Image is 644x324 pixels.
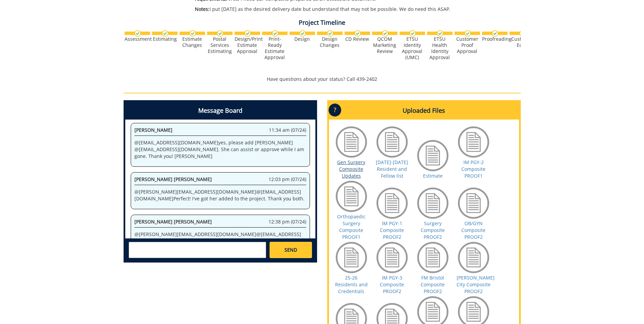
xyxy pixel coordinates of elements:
[129,242,266,258] textarea: messageToSend
[272,30,278,37] img: checkmark
[317,36,343,48] div: Design Changes
[217,30,223,37] img: checkmark
[345,36,370,42] div: CD Review
[510,36,535,48] div: Customer Edits
[124,76,521,83] p: Have questions about your status? Call 439-2402
[464,30,471,37] img: checkmark
[262,36,288,60] div: Print-Ready Estimate Approval
[299,30,306,37] img: checkmark
[134,127,172,133] span: [PERSON_NAME]
[134,188,306,202] p: @ [PERSON_NAME][EMAIL_ADDRESS][DOMAIN_NAME] @ [EMAIL_ADDRESS][DOMAIN_NAME] Perfect! I've got her ...
[423,173,443,179] a: Estimate
[354,30,361,37] img: checkmark
[372,36,398,54] div: QCOM Marketing Review
[124,19,521,26] h4: Project Timeline
[189,30,196,37] img: checkmark
[125,36,150,42] div: Assessment
[380,274,404,294] a: IM PGY-3 Composite PROOF2
[337,159,365,179] a: Gen Surgery Composite Updates
[492,30,498,37] img: checkmark
[284,247,297,253] span: SEND
[195,6,209,12] span: Notes:
[455,36,480,54] div: Customer Proof Approval
[162,30,168,37] img: checkmark
[270,242,312,258] a: SEND
[519,30,526,37] img: checkmark
[152,36,178,42] div: Estimating
[134,218,212,225] span: [PERSON_NAME] [PERSON_NAME]
[382,30,388,37] img: checkmark
[437,30,443,37] img: checkmark
[290,36,315,42] div: Design
[461,220,485,240] a: OB/GYN Composite PROOF2
[134,231,306,251] p: @ [PERSON_NAME][EMAIL_ADDRESS][DOMAIN_NAME] @ [EMAIL_ADDRESS][DOMAIN_NAME] I've got those fellows...
[134,176,212,182] span: [PERSON_NAME] [PERSON_NAME]
[380,220,404,240] a: IM PGY-1 Composite PROOF2
[269,176,306,183] span: 12:03 pm (07/24)
[337,213,366,240] a: Orthopaedic Surgery Composite PROOF1
[134,139,306,160] p: @ [EMAIL_ADDRESS][DOMAIN_NAME] yes, please add [PERSON_NAME] @ [EMAIL_ADDRESS][DOMAIN_NAME] . She...
[421,220,445,240] a: Surgery Composite PROOF2
[195,6,461,13] p: I put [DATE] as the desired delivery date but understand that may not be possible. We do need thi...
[329,104,341,116] p: ?
[335,274,368,294] a: 25-26 Residents and Credentials
[327,30,333,37] img: checkmark
[269,127,306,133] span: 11:34 am (07/24)
[207,36,233,54] div: Postal Services Estimating
[180,36,205,48] div: Estimate Changes
[421,274,445,294] a: FM Bristol Composite PROOF2
[125,102,315,120] h4: Message Board
[482,36,508,42] div: Proofreading
[329,102,519,120] h4: Uploaded Files
[461,159,485,179] a: IM PGY-2 Composite PROOF1
[400,36,425,60] div: ETSU Identity Approval (UMC)
[269,218,306,225] span: 12:38 pm (07/24)
[244,30,251,37] img: checkmark
[134,30,141,37] img: checkmark
[457,274,495,294] a: [PERSON_NAME] City Composite PROOF2
[376,159,408,179] a: [DATE]-[DATE] Resident and Fellow list
[235,36,260,54] div: Design/Print Estimate Approval
[427,36,453,60] div: ETSU Health Identity Approval
[409,30,416,37] img: checkmark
